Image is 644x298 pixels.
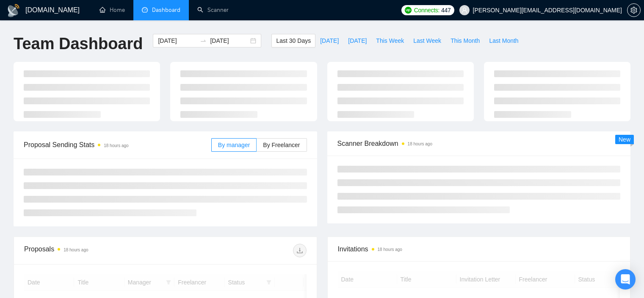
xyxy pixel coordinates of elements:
span: Last Week [413,36,441,45]
button: [DATE] [315,34,343,47]
img: upwork-logo.png [405,7,412,14]
span: This Week [376,36,404,45]
time: 18 hours ago [64,248,88,252]
span: setting [627,7,640,14]
div: Proposals [24,244,165,257]
button: setting [627,3,641,17]
span: New [619,136,630,143]
span: swap-right [200,37,207,44]
button: Last 30 Days [271,34,315,47]
span: 447 [441,6,451,15]
button: Last Month [484,34,523,47]
span: By Freelancer [263,142,300,148]
span: dashboard [142,7,148,13]
time: 18 hours ago [408,142,432,146]
span: Last Month [489,36,518,45]
a: setting [627,7,641,14]
span: Dashboard [152,6,180,14]
input: Start date [158,36,196,45]
a: homeHome [100,6,125,14]
button: [DATE] [343,34,371,47]
button: Last Week [409,34,446,47]
h1: Team Dashboard [14,34,143,54]
button: This Week [371,34,409,47]
img: logo [7,4,20,17]
span: Invitations [338,244,620,254]
time: 18 hours ago [378,247,402,252]
span: Proposal Sending Stats [24,139,211,150]
span: [DATE] [348,36,367,45]
span: user [462,7,467,13]
span: to [200,37,207,44]
span: By manager [218,142,250,148]
span: Scanner Breakdown [337,138,621,149]
input: End date [210,36,249,45]
time: 18 hours ago [104,143,128,148]
span: Last 30 Days [276,36,311,45]
div: Open Intercom Messenger [615,269,636,290]
a: searchScanner [197,6,229,14]
button: This Month [446,34,484,47]
span: This Month [451,36,480,45]
span: [DATE] [320,36,339,45]
span: Connects: [414,6,439,15]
